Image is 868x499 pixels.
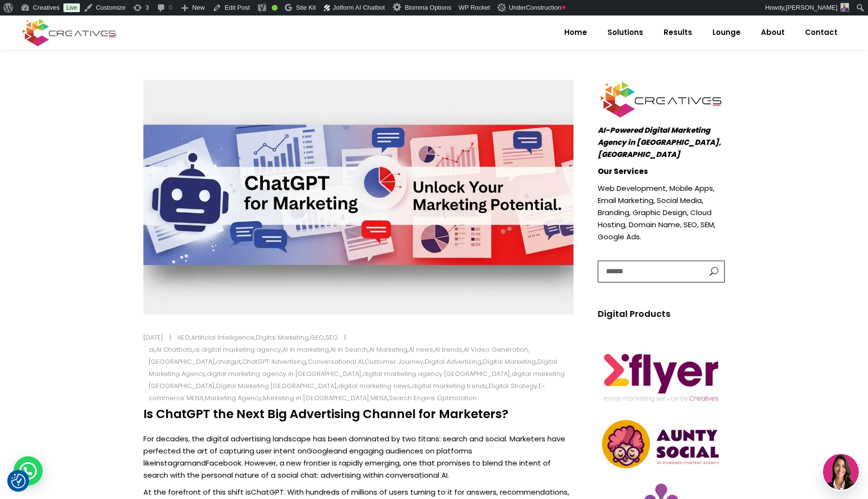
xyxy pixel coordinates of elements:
div: WhatsApp contact [14,456,43,485]
a: AI in marketing [282,345,329,354]
a: [GEOGRAPHIC_DATA] [149,357,215,366]
a: Live [63,3,80,12]
a: Marketing Agency [205,393,262,403]
a: SEO [325,333,338,342]
img: Creatives [20,17,118,47]
a: Digital Marketing [GEOGRAPHIC_DATA] [216,381,337,390]
button: button [700,261,724,282]
a: Artificial Intelligence [191,333,254,342]
img: Creatives | Is ChatGPT the Next Big Advertising Channel for Marketers? [497,3,507,12]
a: ChatGPT Advertising [242,357,306,366]
a: ChatGPT [251,487,284,497]
a: Digital Marketing [483,357,536,366]
span: About [761,20,785,45]
a: Customer Journey [365,357,423,366]
a: digital marketing agency in [GEOGRAPHIC_DATA] [207,369,361,378]
img: Creatives | Is ChatGPT the Next Big Advertising Channel for Marketers? [598,80,725,119]
a: ai digital marketing agency [194,345,281,354]
a: Facebook [206,458,241,468]
a: Marketing in [GEOGRAPHIC_DATA] [263,393,369,403]
img: Creatives | Is ChatGPT the Next Big Advertising Channel for Marketers? [143,80,573,314]
a: AI Marketing [369,345,407,354]
strong: Our Services [598,166,648,176]
a: Instagram [155,458,192,468]
div: , , , , [172,331,345,343]
a: Results [653,20,702,45]
a: digital marketing news [338,381,410,390]
p: Web Development, Mobile Apps, Email Marketing, Social Media, Branding, Graphic Design, Cloud Host... [598,182,725,243]
span: Solutions [607,20,643,45]
p: For decades, the digital advertising landscape has been dominated by two titans: search and socia... [143,433,573,481]
img: Creatives | Is ChatGPT the Next Big Advertising Channel for Marketers? [598,417,725,472]
div: , , , , , , , , , , , , , , , , , , , , , , , , , , , , [149,343,567,404]
button: Consent Preferences [11,474,26,488]
a: MENA [371,393,387,403]
a: AI in Search [330,345,368,354]
h5: Digital Products [598,307,725,321]
a: GEO [310,333,324,342]
a: digital marketing agency [GEOGRAPHIC_DATA] [363,369,510,378]
a: Lounge [702,20,751,45]
a: digital marketing trends [412,381,487,390]
span: Site Kit [296,4,316,11]
a: AI Video Generation [464,345,528,354]
a: [DATE] [143,333,163,342]
a: About [751,20,795,45]
a: Digital Advertising [425,357,481,366]
a: Conversational AI [308,357,363,366]
a: AEO [177,333,190,342]
a: Home [554,20,597,45]
img: agent [823,454,859,490]
a: ai [149,345,155,354]
em: AI-Powered Digital Marketing Agency in [GEOGRAPHIC_DATA], [GEOGRAPHIC_DATA] [598,125,721,159]
a: Search Engine Optimization [389,393,477,403]
a: chatgpt [216,357,241,366]
img: Revisit consent button [11,474,26,488]
a: Digital Strategy [489,381,537,390]
h4: Is ChatGPT the Next Big Advertising Channel for Marketers? [143,407,573,421]
a: AI trends [434,345,462,354]
div: Good [272,5,278,11]
a: Google [307,446,333,456]
a: Contact [795,20,848,45]
img: Creatives | Is ChatGPT the Next Big Advertising Channel for Marketers? [840,3,849,12]
span: [PERSON_NAME] [786,4,837,11]
img: Creatives | Is ChatGPT the Next Big Advertising Channel for Marketers? [598,339,725,412]
span: Home [564,20,587,45]
span: Contact [805,20,837,45]
a: AI Chatbots [156,345,192,354]
span: Results [664,20,692,45]
a: AI news [409,345,433,354]
a: Solutions [597,20,653,45]
a: Digital Marketing [256,333,309,342]
span: Lounge [713,20,741,45]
